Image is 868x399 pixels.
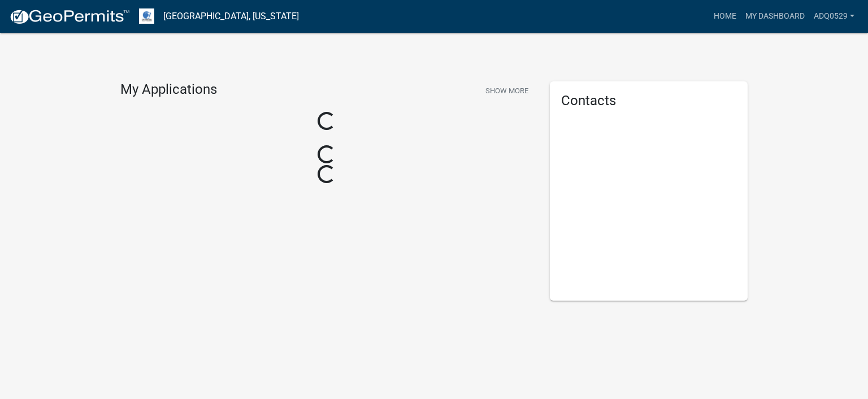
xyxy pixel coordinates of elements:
h5: Contacts [561,93,736,109]
h4: My Applications [120,81,217,98]
button: Show More [481,81,533,100]
a: [GEOGRAPHIC_DATA], [US_STATE] [163,7,299,26]
a: My Dashboard [741,6,809,27]
img: Otter Tail County, Minnesota [139,8,154,24]
a: adq0529 [809,6,859,27]
a: Home [709,6,741,27]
